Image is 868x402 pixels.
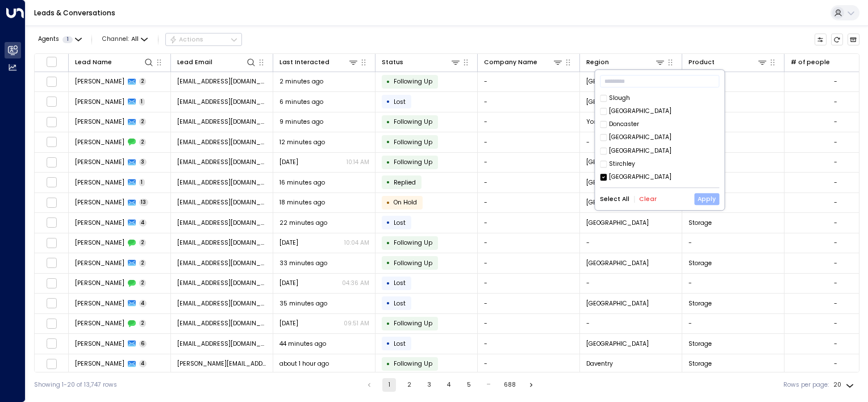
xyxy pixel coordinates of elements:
span: Following Up [394,259,432,267]
span: Birmingham [586,340,649,348]
span: Lost [394,340,406,348]
span: Following Up [394,319,432,328]
div: Lead Name [75,57,155,68]
span: Storage [688,259,712,267]
span: 4 [139,360,147,367]
span: Maria Chauhan [75,319,124,328]
div: - [834,98,837,106]
span: On Hold [394,198,417,207]
button: Go to page 4 [442,378,456,392]
div: Status [382,57,403,68]
span: batesbry@gmail.com [177,259,267,267]
div: Doncaster [609,120,639,129]
div: • [386,336,390,351]
button: Agents1 [34,33,85,45]
span: 2 [139,118,147,125]
span: Abbey Collins [75,238,124,247]
span: Steven Cui [75,77,124,86]
span: 2 [139,239,147,246]
div: • [386,296,390,311]
span: Following Up [394,238,432,247]
span: Following Up [394,118,432,126]
span: mariachauhan79@gmail.com [177,299,267,308]
span: Birmingham [586,198,649,207]
span: mariastead@gmail.com [177,118,267,126]
span: Channel: [99,33,151,45]
td: - [580,233,682,253]
span: about 1 hour ago [279,359,329,368]
span: Toggle select row [46,76,57,87]
div: Region [586,57,609,68]
span: 6 minutes ago [279,98,323,106]
button: Archived Leads [848,33,860,46]
div: [GEOGRAPHIC_DATA] [609,173,671,182]
button: Go to next page [524,378,538,392]
span: Birmingham [586,158,649,166]
td: - [580,314,682,334]
span: Storage [688,219,712,227]
span: Bryony Bates [75,259,124,267]
span: 9 minutes ago [279,118,323,126]
span: rosegalloway@sky.com [177,198,267,207]
span: 22 minutes ago [279,219,327,227]
button: Go to page 688 [502,378,518,392]
span: Sep 22, 2025 [279,238,298,247]
td: - [580,132,682,152]
span: Toggle select row [46,278,57,288]
span: batesbry@gmail.com [177,279,267,287]
button: Go to page 3 [422,378,436,392]
span: Toggle select row [46,237,57,248]
span: 12 minutes ago [279,138,325,146]
span: Birmingham [586,178,649,187]
span: matt@imagecomms.com [177,98,267,106]
div: • [386,155,390,170]
div: • [386,236,390,250]
div: [GEOGRAPHIC_DATA] [600,146,719,156]
span: lee@elitemembrane.co.uk [177,359,267,368]
span: Bryony Bates [75,279,124,287]
span: Maria Chauhan [75,299,124,308]
div: - [834,238,837,247]
p: 10:04 AM [344,238,369,247]
div: • [386,195,390,210]
span: 2 [139,320,147,327]
span: Following Up [394,138,432,146]
div: - [834,138,837,146]
div: Button group with a nested menu [165,33,242,47]
span: Following Up [394,77,432,86]
span: Toggle select row [46,318,57,329]
div: Company Name [484,57,537,68]
span: 6 [139,340,147,347]
span: Christine Morris [75,158,124,166]
span: London [586,77,649,86]
td: - [478,294,580,313]
span: 4 [139,219,147,227]
div: - [834,299,837,308]
span: Storage [688,359,712,368]
span: Following Up [394,158,432,166]
div: - [834,178,837,187]
span: Replied [394,178,416,187]
td: - [478,153,580,173]
div: 20 [833,378,856,392]
div: - [834,158,837,166]
div: Last Interacted [279,57,359,68]
div: Last Interacted [279,57,329,68]
span: Birmingham [586,98,649,106]
span: 13 [139,199,149,206]
span: Rose Galloway [75,198,124,207]
span: Matthew Dickens [75,98,124,106]
div: [GEOGRAPHIC_DATA] [609,107,671,116]
td: - [478,274,580,294]
span: All [131,36,139,43]
td: - [682,314,784,334]
span: Birmingham [586,259,649,267]
div: Showing 1-20 of 13,747 rows [34,380,117,390]
span: Toggle select row [46,217,57,228]
div: - [834,319,837,328]
span: 35 minutes ago [279,299,327,308]
span: Christine Morris [75,138,124,146]
span: Toggle select all [46,56,57,67]
div: Stirchley [609,160,635,169]
button: page 1 [382,378,396,392]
